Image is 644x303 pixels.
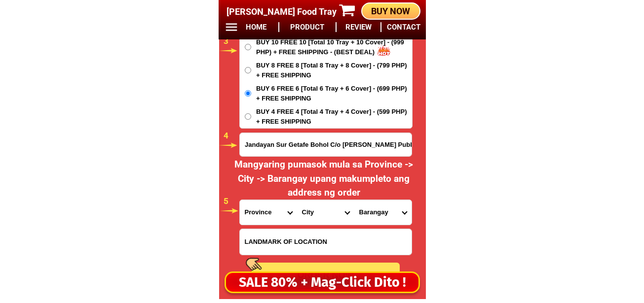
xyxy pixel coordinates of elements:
span: BUY 8 FREE 8 [Total 8 Tray + 8 Cover] - (799 PHP) + FREE SHIPPING [256,61,412,80]
input: BUY 4 FREE 4 [Total 4 Tray + 4 Cover] - (599 PHP) + FREE SHIPPING [245,113,251,120]
span: BUY 6 FREE 6 [Total 6 Tray + 6 Cover] - (699 PHP) + FREE SHIPPING [256,84,412,103]
select: Select commune [354,200,412,225]
h6: CONTACT [387,22,420,33]
select: Select district [297,200,354,225]
input: Input address [240,133,412,156]
h6: PRODUCT [284,22,330,33]
input: BUY 10 FREE 10 [Total 10 Tray + 10 Cover] - (999 PHP) + FREE SHIPPING - (BEST DEAL) [245,44,251,50]
input: BUY 6 FREE 6 [Total 6 Tray + 6 Cover] - (699 PHP) + FREE SHIPPING [245,90,251,97]
h6: REVIEW [342,22,376,33]
div: BUY NOW [362,4,419,18]
span: 5 [224,196,228,206]
h4: [PERSON_NAME] Food Tray [227,5,342,18]
input: Input LANDMARKOFLOCATION [240,229,412,255]
div: ORDER NOW [252,269,400,282]
h6: HOME [239,22,273,33]
span: BUY 10 FREE 10 [Total 10 Tray + 10 Cover] - (999 PHP) + FREE SHIPPING - (BEST DEAL) [256,37,412,57]
h6: 4 [224,130,238,142]
div: SALE 80% + Mag-Click Dito ! [226,272,418,293]
select: Select province [240,200,297,225]
span: Mangyaring pumasok mula sa Province -> City -> Barangay upang makumpleto ang address ng order [234,159,413,198]
input: BUY 8 FREE 8 [Total 8 Tray + 8 Cover] - (799 PHP) + FREE SHIPPING [245,67,251,73]
span: BUY 4 FREE 4 [Total 4 Tray + 4 Cover] - (599 PHP) + FREE SHIPPING [256,107,412,126]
